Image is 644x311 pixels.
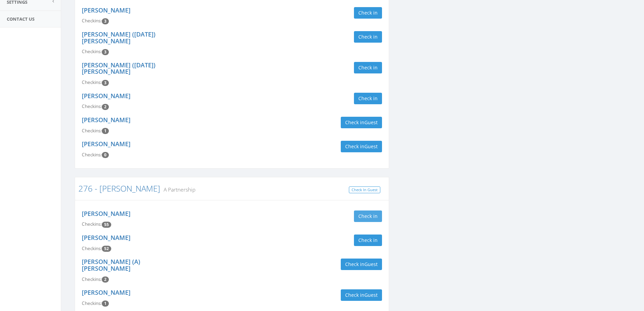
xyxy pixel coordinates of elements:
[82,128,102,134] span: Checkins:
[341,117,382,128] button: Check inGuest
[102,276,109,283] span: Checkin count
[82,92,130,100] a: [PERSON_NAME]
[364,261,378,267] span: Guest
[82,30,156,45] a: [PERSON_NAME] ([DATE]) [PERSON_NAME]
[102,222,111,228] span: Checkin count
[349,186,380,194] a: Check In Guest
[82,152,102,158] span: Checkins:
[82,258,140,272] a: [PERSON_NAME] (A) [PERSON_NAME]
[354,62,382,73] button: Check in
[102,104,109,110] span: Checkin count
[82,221,102,227] span: Checkins:
[364,119,378,126] span: Guest
[341,289,382,301] button: Check inGuest
[82,61,156,76] a: [PERSON_NAME] ([DATE]) [PERSON_NAME]
[102,80,109,86] span: Checkin count
[354,93,382,104] button: Check in
[102,152,109,158] span: Checkin count
[341,259,382,270] button: Check inGuest
[78,183,160,194] a: 276 - [PERSON_NAME]
[82,140,130,148] a: [PERSON_NAME]
[354,7,382,19] button: Check in
[364,143,378,150] span: Guest
[102,49,109,55] span: Checkin count
[7,16,34,22] span: Contact Us
[82,276,102,282] span: Checkins:
[102,301,109,307] span: Checkin count
[354,31,382,43] button: Check in
[341,141,382,152] button: Check inGuest
[364,292,378,298] span: Guest
[102,246,111,252] span: Checkin count
[102,128,109,134] span: Checkin count
[82,116,130,124] a: [PERSON_NAME]
[82,103,102,109] span: Checkins:
[82,245,102,251] span: Checkins:
[82,234,130,242] a: [PERSON_NAME]
[82,48,102,54] span: Checkins:
[102,18,109,24] span: Checkin count
[82,6,130,14] a: [PERSON_NAME]
[160,186,195,193] small: A Partnership
[82,300,102,306] span: Checkins:
[354,235,382,246] button: Check in
[82,79,102,85] span: Checkins:
[82,288,130,296] a: [PERSON_NAME]
[354,210,382,222] button: Check in
[82,209,130,218] a: [PERSON_NAME]
[82,18,102,24] span: Checkins:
